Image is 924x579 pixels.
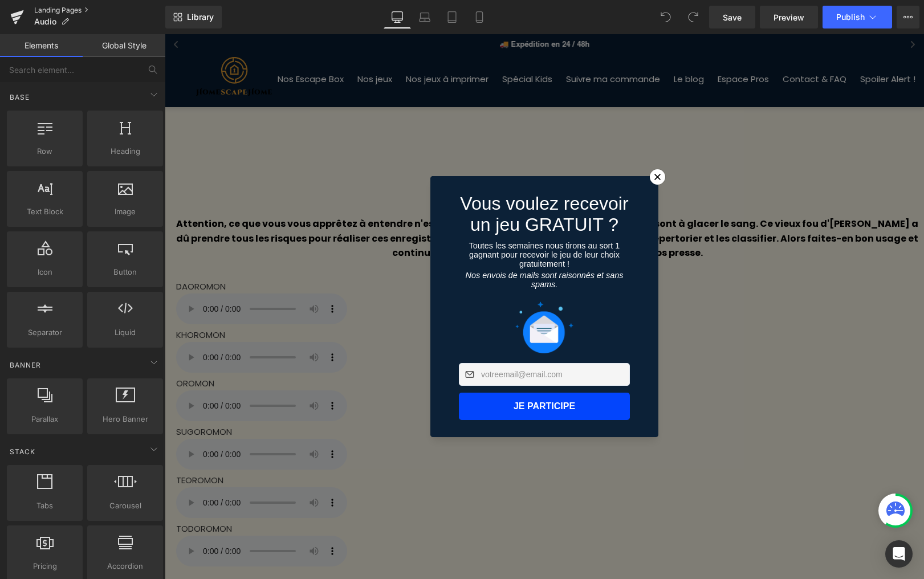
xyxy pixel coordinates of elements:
[10,413,79,425] span: Parallax
[682,6,705,28] button: Redo
[10,327,79,339] span: Separator
[10,206,79,218] span: Text Block
[9,360,42,370] span: Banner
[91,327,160,339] span: Liquid
[83,34,165,57] a: Global Style
[91,266,160,278] span: Button
[91,413,160,425] span: Hero Banner
[10,560,79,572] span: Pricing
[187,12,214,22] span: Library
[760,6,818,28] a: Preview
[91,145,160,157] span: Heading
[91,206,160,218] span: Image
[466,6,493,28] a: Mobile
[10,266,79,278] span: Icon
[897,6,919,28] button: More
[34,17,56,26] span: Audio
[10,500,79,512] span: Tabs
[836,13,865,22] span: Publish
[723,11,742,23] span: Save
[91,500,160,512] span: Carousel
[774,11,804,23] span: Preview
[91,560,160,572] span: Accordion
[9,446,36,457] span: Stack
[165,6,222,28] a: New Library
[885,540,913,568] div: Open Intercom Messenger
[9,92,31,103] span: Base
[438,6,466,28] a: Tablet
[654,6,677,28] button: Undo
[384,6,411,28] a: Desktop
[34,6,165,15] a: Landing Pages
[823,6,892,28] button: Publish
[411,6,438,28] a: Laptop
[10,145,79,157] span: Row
